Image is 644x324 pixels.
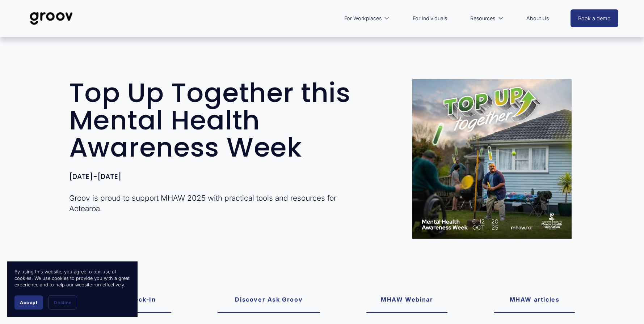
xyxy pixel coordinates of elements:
button: Accept [14,295,43,310]
span: T [69,74,85,111]
span: Decline [54,300,71,305]
img: Groov | Unlock Human Potential at Work and in Life [26,7,77,30]
h4: [DATE]-[DATE] [69,173,363,181]
button: Decline [48,295,77,310]
h1: op Up Together this Mental Health Awareness Week [69,79,363,161]
a: MHAW articles [494,287,575,313]
a: folder dropdown [341,10,393,27]
span: Accept [20,300,38,305]
a: About Us [523,10,552,27]
section: Cookie banner [7,261,138,317]
a: Book a demo [571,9,618,27]
a: For Individuals [409,10,451,27]
p: Groov is proud to support MHAW 2025 with practical tools and resources for Aotearoa. [69,193,363,214]
a: folder dropdown [467,10,507,27]
span: For Workplaces [344,14,382,23]
a: MHAW Webinar [366,287,447,313]
a: Discover Ask Groov [218,287,320,313]
span: Resources [470,14,495,23]
p: By using this website, you agree to our use of cookies. We use cookies to provide you with a grea... [14,269,130,288]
